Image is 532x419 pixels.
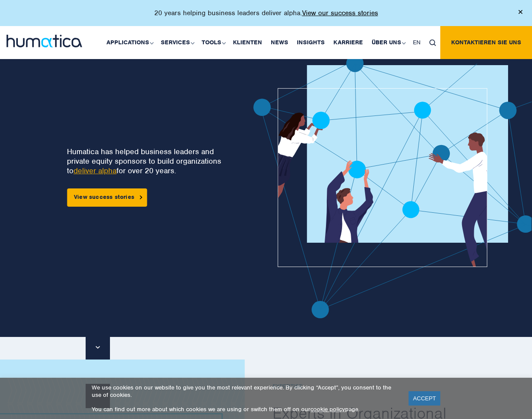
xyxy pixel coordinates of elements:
[92,406,398,413] p: You can find out more about which cookies we are using or switch them off on our page.
[429,40,436,46] img: search_icon
[409,391,440,406] a: ACCEPT
[310,406,345,413] a: cookie policy
[293,26,329,59] a: Insights
[440,26,532,59] a: Kontaktieren Sie uns
[102,26,156,59] a: Applications
[302,9,378,17] a: View our success stories
[367,26,409,59] a: Über uns
[67,147,222,175] p: Humatica has helped business leaders and private equity sponsors to build organizations to for ov...
[409,26,425,59] a: EN
[96,346,100,349] img: downarrow
[156,26,197,59] a: Services
[92,384,398,399] p: We use cookies on our website to give you the most relevant experience. By clicking “Accept”, you...
[154,9,378,17] p: 20 years helping business leaders deliver alpha.
[413,39,421,46] span: EN
[197,26,229,59] a: Tools
[229,26,266,59] a: Klienten
[329,26,367,59] a: Karriere
[266,26,293,59] a: News
[140,195,142,199] img: arrowicon
[67,188,147,207] a: View success stories
[7,35,82,47] img: logo
[73,166,116,175] a: deliver alpha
